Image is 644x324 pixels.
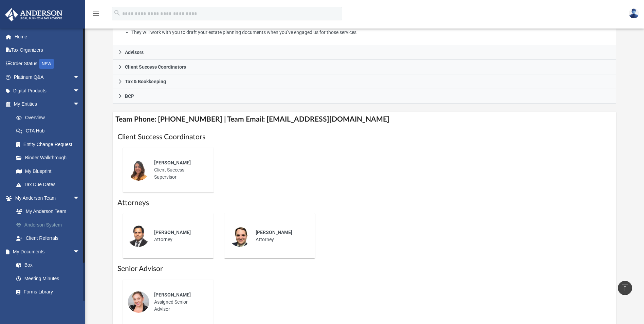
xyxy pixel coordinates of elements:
span: [PERSON_NAME] [256,230,292,235]
span: arrow_drop_down [73,191,87,205]
div: NEW [39,59,54,69]
img: thumbnail [128,159,149,181]
a: My Documentsarrow_drop_down [5,245,87,258]
h1: Attorneys [117,198,611,208]
span: Advisors [125,50,144,55]
a: Client Referrals [10,232,90,245]
a: Entity Change Request [10,138,90,151]
span: [PERSON_NAME] [154,160,191,165]
img: thumbnail [128,291,149,313]
a: Digital Productsarrow_drop_down [5,84,90,97]
a: vertical_align_top [618,281,632,295]
a: Binder Walkthrough [10,151,90,165]
img: Anderson Advisors Platinum Portal [3,8,65,21]
a: Notarize [10,299,87,312]
a: Advisors [113,45,616,60]
span: arrow_drop_down [73,245,87,259]
span: Tax & Bookkeeping [125,79,166,84]
a: Platinum Q&Aarrow_drop_down [5,71,90,84]
a: Tax Organizers [5,43,90,57]
a: Home [5,30,90,43]
a: Tax & Bookkeeping [113,74,616,89]
a: Forms Library [10,285,83,299]
a: Order StatusNEW [5,57,90,71]
i: menu [92,10,100,18]
a: My Anderson Team [10,205,87,218]
a: BCP [113,89,616,104]
a: My Blueprint [10,164,87,178]
a: Tax Due Dates [10,178,90,192]
span: BCP [125,94,134,98]
img: thumbnail [128,225,149,247]
a: My Entitiesarrow_drop_down [5,97,90,111]
span: [PERSON_NAME] [154,230,191,235]
span: arrow_drop_down [73,97,87,111]
h4: Team Phone: [PHONE_NUMBER] | Team Email: [EMAIL_ADDRESS][DOMAIN_NAME] [113,112,616,127]
span: Client Success Coordinators [125,65,186,69]
a: Overview [10,111,90,124]
span: [PERSON_NAME] [154,292,191,298]
a: Meeting Minutes [10,272,87,285]
h1: Client Success Coordinators [117,132,611,142]
div: Attorney [149,224,209,248]
div: Assigned Senior Advisor [149,287,209,318]
a: Anderson System [10,218,90,232]
a: CTA Hub [10,124,90,138]
span: arrow_drop_down [73,71,87,85]
a: Box [10,258,83,272]
div: Attorney [251,224,310,248]
div: Client Success Supervisor [149,155,209,185]
img: User Pic [629,8,639,18]
i: vertical_align_top [621,284,629,292]
span: arrow_drop_down [73,84,87,98]
h1: Senior Advisor [117,264,611,274]
a: Client Success Coordinators [113,60,616,74]
img: thumbnail [229,225,251,247]
i: search [113,9,121,17]
a: menu [92,13,100,18]
a: My Anderson Teamarrow_drop_down [5,191,90,205]
li: They will work with you to draft your estate planning documents when you’ve engaged us for those ... [131,28,611,37]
